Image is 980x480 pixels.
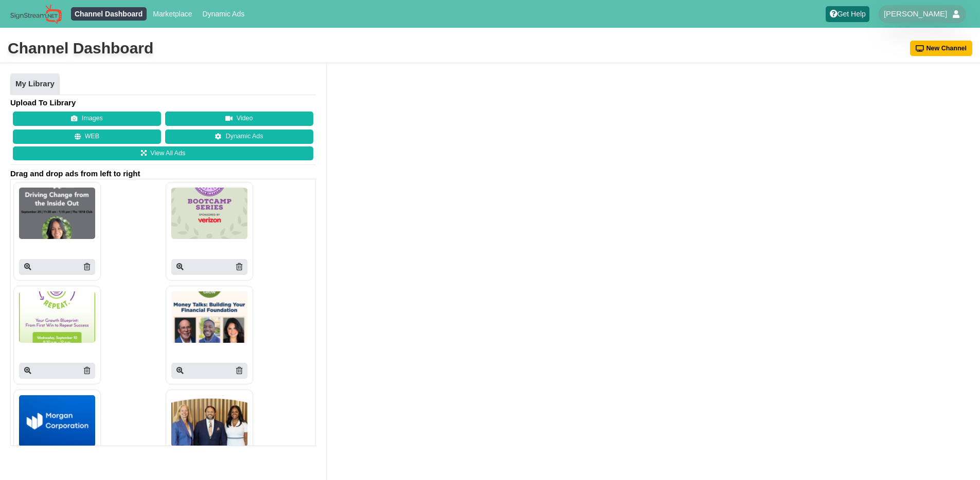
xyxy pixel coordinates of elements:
[13,112,161,126] button: Images
[910,41,973,56] button: New Channel
[171,291,247,343] img: P250x250 image processing20250814 804745 1rjtuej
[13,130,161,144] button: WEB
[165,112,313,126] button: Video
[19,395,95,447] img: P250x250 image processing20250811 663185 1c9d6d1
[171,395,247,447] img: P250x250 image processing20250808 663185 yf6z2t
[19,188,95,239] img: P250x250 image processing20250821 913637 koreyu
[171,188,247,239] img: P250x250 image processing20250818 804745 1pvy546
[10,73,60,95] a: My Library
[165,130,313,144] a: Dynamic Ads
[8,38,153,59] div: Channel Dashboard
[10,98,316,108] h4: Upload To Library
[10,169,316,179] span: Drag and drop ads from left to right
[826,6,869,22] a: Get Help
[13,146,313,161] a: View All Ads
[19,291,95,343] img: P250x250 image processing20250818 804745 1tjzl0h
[10,4,62,24] img: Sign Stream.NET
[71,7,147,21] a: Channel Dashboard
[199,7,248,21] a: Dynamic Ads
[149,7,196,21] a: Marketplace
[884,9,947,19] span: [PERSON_NAME]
